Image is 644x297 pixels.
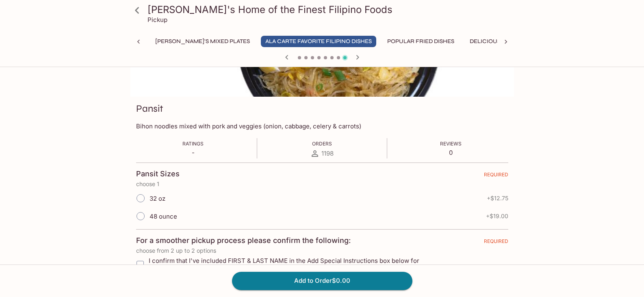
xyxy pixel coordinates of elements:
span: Orders [312,141,332,147]
span: I confirm that I've included FIRST & LAST NAME in the Add Special Instructions box below for one ... [149,257,430,272]
button: Add to Order$0.00 [232,272,412,290]
button: [PERSON_NAME]'s Mixed Plates [151,36,254,47]
h4: For a smoother pickup process please confirm the following: [136,236,351,245]
p: choose 1 [136,181,508,187]
span: Reviews [440,141,462,147]
h3: Pansit [136,102,163,115]
span: 48 ounce [150,212,177,220]
span: 1198 [321,150,334,157]
button: Popular Fried Dishes [383,36,459,47]
span: + $19.00 [486,213,508,219]
button: Delicious Soups [465,36,525,47]
h4: Pansit Sizes [136,169,180,178]
span: REQUIRED [484,238,508,247]
button: Ala Carte Favorite Filipino Dishes [261,36,376,47]
p: - [182,149,204,156]
h3: [PERSON_NAME]'s Home of the Finest Filipino Foods [147,3,511,16]
p: Pickup [147,16,167,24]
span: Ratings [182,141,204,147]
p: 0 [440,149,462,156]
span: + $12.75 [487,195,508,202]
p: choose from 2 up to 2 options [136,247,508,254]
p: Bihon noodles mixed with pork and veggies (onion, cabbage, celery & carrots) [136,122,508,130]
span: 32 oz [150,195,165,202]
span: REQUIRED [484,171,508,181]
